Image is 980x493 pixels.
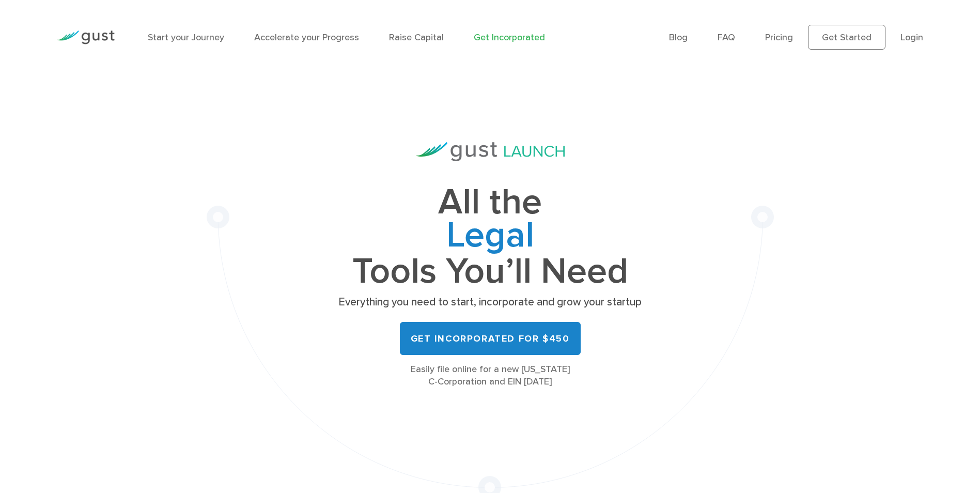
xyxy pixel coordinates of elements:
a: Get Started [808,25,885,50]
a: Login [900,32,923,43]
div: Easily file online for a new [US_STATE] C-Corporation and EIN [DATE] [335,363,645,388]
a: Blog [669,32,688,43]
a: FAQ [718,32,735,43]
a: Raise Capital [389,32,444,43]
p: Everything you need to start, incorporate and grow your startup [335,295,645,310]
a: Get Incorporated for $450 [400,322,581,355]
a: Start your Journey [148,32,224,43]
a: Accelerate your Progress [254,32,359,43]
h1: All the Tools You’ll Need [335,186,645,288]
img: Gust Logo [57,30,115,44]
a: Get Incorporated [474,32,545,43]
a: Pricing [765,32,793,43]
span: Legal [335,219,645,255]
img: Gust Launch Logo [416,142,565,161]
